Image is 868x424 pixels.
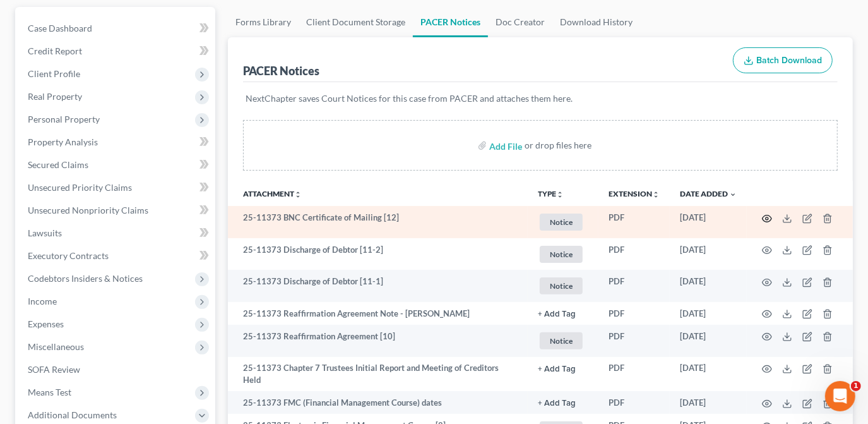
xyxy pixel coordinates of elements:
a: Unsecured Priority Claims [18,176,215,199]
td: [DATE] [670,391,747,414]
td: 25-11373 Discharge of Debtor [11-2] [228,238,528,270]
td: PDF [598,206,670,238]
td: 25-11373 Chapter 7 Trustees Initial Report and Meeting of Creditors Held [228,357,528,392]
td: PDF [598,270,670,302]
td: PDF [598,325,670,357]
span: Codebtors Insiders & Notices [28,273,143,284]
span: Case Dashboard [28,23,92,33]
span: Property Analysis [28,136,98,147]
td: [DATE] [670,206,747,238]
a: Forms Library [228,7,299,37]
span: Secured Claims [28,159,88,170]
span: Credit Report [28,45,82,56]
td: 25-11373 Reaffirmation Agreement [10] [228,325,528,357]
span: Additional Documents [28,409,117,420]
a: Extensionunfold_more [609,189,660,198]
div: or drop files here [525,139,592,152]
button: + Add Tag [538,365,576,373]
span: Unsecured Nonpriority Claims [28,205,148,215]
a: Date Added expand_more [680,189,737,198]
i: unfold_more [294,191,302,198]
span: Miscellaneous [28,341,84,352]
a: PACER Notices [413,7,488,37]
td: 25-11373 Reaffirmation Agreement Note - [PERSON_NAME] [228,302,528,325]
a: Case Dashboard [18,17,215,40]
span: Notice [540,277,583,294]
span: Executory Contracts [28,250,109,261]
td: [DATE] [670,270,747,302]
i: expand_more [729,191,737,198]
a: Lawsuits [18,222,215,245]
a: Unsecured Nonpriority Claims [18,199,215,222]
i: unfold_more [652,191,660,198]
td: PDF [598,238,670,270]
td: PDF [598,357,670,392]
span: Notice [540,332,583,349]
td: [DATE] [670,357,747,392]
a: SOFA Review [18,358,215,381]
a: + Add Tag [538,397,588,409]
span: Real Property [28,91,82,102]
span: Batch Download [756,55,822,66]
button: Batch Download [733,47,833,74]
a: Notice [538,276,588,296]
span: Client Profile [28,68,80,79]
button: TYPEunfold_more [538,190,564,198]
a: Download History [552,7,640,37]
button: + Add Tag [538,310,576,318]
span: Income [28,296,57,306]
a: + Add Tag [538,308,588,320]
td: [DATE] [670,325,747,357]
a: Property Analysis [18,131,215,154]
span: Unsecured Priority Claims [28,182,132,193]
span: Lawsuits [28,227,62,238]
td: 25-11373 BNC Certificate of Mailing [12] [228,206,528,238]
td: 25-11373 FMC (Financial Management Course) dates [228,391,528,414]
td: [DATE] [670,302,747,325]
td: [DATE] [670,238,747,270]
a: Notice [538,330,588,351]
a: Notice [538,212,588,233]
div: PACER Notices [243,63,319,78]
a: Secured Claims [18,154,215,176]
a: Client Document Storage [299,7,413,37]
p: NextChapter saves Court Notices for this case from PACER and attaches them here. [246,92,835,105]
a: Doc Creator [488,7,552,37]
span: Notice [540,246,583,263]
span: 1 [851,381,861,391]
td: PDF [598,302,670,325]
a: Credit Report [18,40,215,63]
a: Executory Contracts [18,245,215,267]
i: unfold_more [556,191,564,198]
iframe: Intercom live chat [825,381,855,411]
a: Attachmentunfold_more [243,189,302,198]
span: Notice [540,214,583,231]
span: Means Test [28,387,71,397]
a: Notice [538,244,588,265]
a: + Add Tag [538,362,588,374]
button: + Add Tag [538,399,576,408]
span: Personal Property [28,114,100,124]
td: PDF [598,391,670,414]
span: Expenses [28,318,64,329]
span: SOFA Review [28,364,80,375]
td: 25-11373 Discharge of Debtor [11-1] [228,270,528,302]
